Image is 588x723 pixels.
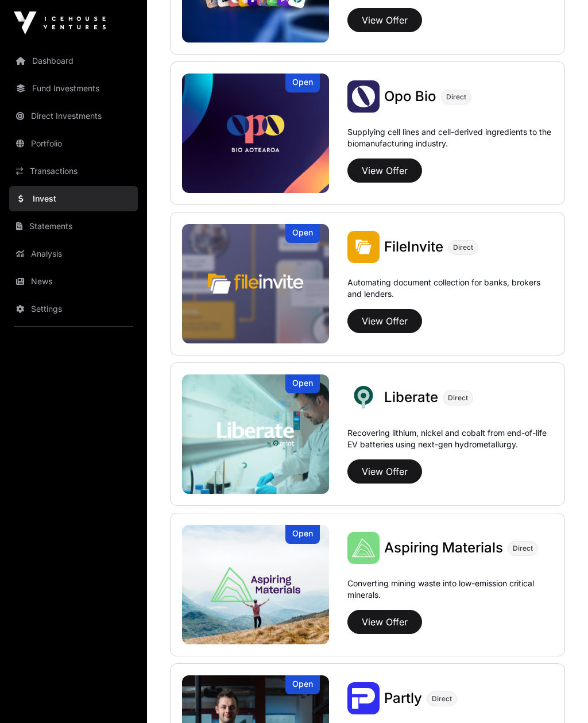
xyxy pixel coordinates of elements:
div: Open [285,224,320,243]
span: Liberate [384,389,438,405]
button: View Offer [347,459,422,484]
a: Settings [9,296,138,322]
p: Converting mining waste into low-emission critical minerals. [347,578,553,605]
img: Aspiring Materials [347,532,380,564]
a: LiberateOpen [182,374,329,494]
button: View Offer [347,8,422,32]
img: Icehouse Ventures Logo [14,11,106,34]
img: Liberate [347,381,380,413]
p: Recovering lithium, nickel and cobalt from end-of-life EV batteries using next-gen hydrometallurgy. [347,427,553,455]
a: Statements [9,214,138,239]
div: Open [285,374,320,393]
div: Open [285,675,320,694]
a: Liberate [384,388,438,407]
a: Direct Investments [9,103,138,129]
a: Aspiring MaterialsOpen [182,525,329,644]
span: Direct [453,243,473,252]
div: Open [285,74,320,92]
button: View Offer [347,158,422,183]
img: Partly [347,682,380,714]
a: Opo BioOpen [182,74,329,193]
span: Opo Bio [384,88,436,105]
button: View Offer [347,309,422,333]
a: FileInvite [384,238,443,256]
a: Transactions [9,158,138,184]
p: Supplying cell lines and cell-derived ingredients to the biomanufacturing industry. [347,126,553,149]
div: Open [285,525,320,544]
a: Aspiring Materials [384,539,503,557]
span: Direct [446,92,466,102]
img: Liberate [182,374,329,494]
a: News [9,269,138,294]
img: FileInvite [182,224,329,343]
a: Fund Investments [9,76,138,101]
a: Dashboard [9,48,138,74]
span: Direct [513,544,533,553]
img: Aspiring Materials [182,525,329,644]
a: Invest [9,186,138,211]
a: Analysis [9,241,138,266]
a: FileInviteOpen [182,224,329,343]
span: Direct [432,694,452,703]
span: FileInvite [384,238,443,255]
span: Partly [384,690,422,706]
img: Opo Bio [182,74,329,193]
a: Portfolio [9,131,138,156]
a: Opo Bio [384,87,436,106]
a: Partly [384,689,422,707]
p: Automating document collection for banks, brokers and lenders. [347,277,553,304]
button: View Offer [347,610,422,634]
iframe: Chat Widget [531,668,588,723]
img: Opo Bio [347,80,380,113]
span: Aspiring Materials [384,539,503,556]
img: FileInvite [347,231,380,263]
span: Direct [448,393,468,403]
